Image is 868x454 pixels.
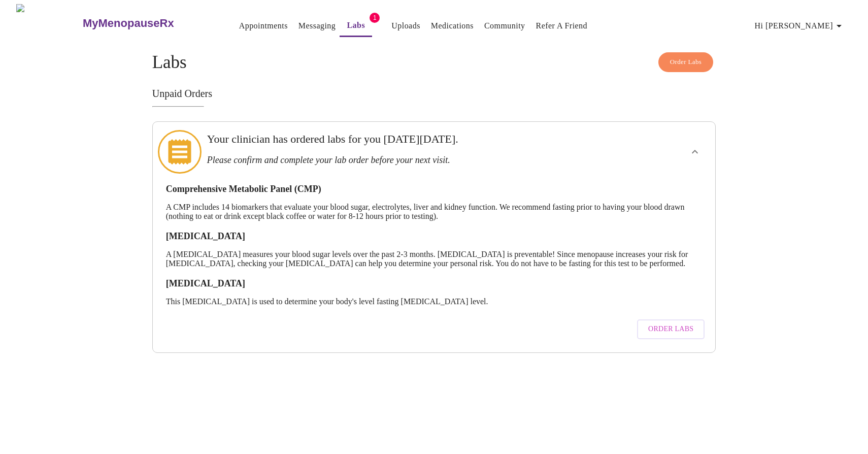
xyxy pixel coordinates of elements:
[166,297,703,306] p: This [MEDICAL_DATA] is used to determine your body's level fasting [MEDICAL_DATA] level.
[387,16,424,36] button: Uploads
[427,16,478,36] button: Medications
[340,15,372,37] button: Labs
[83,17,174,30] h3: MyMenopauseRx
[166,231,703,242] h3: [MEDICAL_DATA]
[755,19,845,33] span: Hi [PERSON_NAME]
[683,140,707,164] button: show more
[294,16,340,36] button: Messaging
[298,19,336,33] a: Messaging
[431,19,474,33] a: Medications
[166,184,703,194] h3: Comprehensive Metabolic Panel (CMP)
[536,19,588,33] a: Refer a Friend
[207,133,607,146] h3: Your clinician has ordered labs for you [DATE][DATE].
[670,56,702,68] span: Order Labs
[207,155,607,166] h3: Please confirm and complete your lab order before your next visit.
[239,19,288,33] a: Appointments
[391,19,420,33] a: Uploads
[166,203,703,221] p: A CMP includes 14 biomarkers that evaluate your blood sugar, electrolytes, liver and kidney funct...
[480,16,529,36] button: Community
[484,19,525,33] a: Community
[152,88,716,100] h3: Unpaid Orders
[166,278,703,289] h3: [MEDICAL_DATA]
[166,250,703,268] p: A [MEDICAL_DATA] measures your blood sugar levels over the past 2-3 months. [MEDICAL_DATA] is pre...
[235,16,292,36] button: Appointments
[532,16,592,36] button: Refer a Friend
[370,13,380,23] span: 1
[637,319,705,339] button: Order Labs
[635,314,707,344] a: Order Labs
[751,16,849,36] button: Hi [PERSON_NAME]
[347,18,365,33] a: Labs
[648,323,693,336] span: Order Labs
[152,52,716,73] h4: Labs
[658,52,714,72] button: Order Labs
[81,6,214,41] a: MyMenopauseRx
[16,4,81,42] img: MyMenopauseRx Logo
